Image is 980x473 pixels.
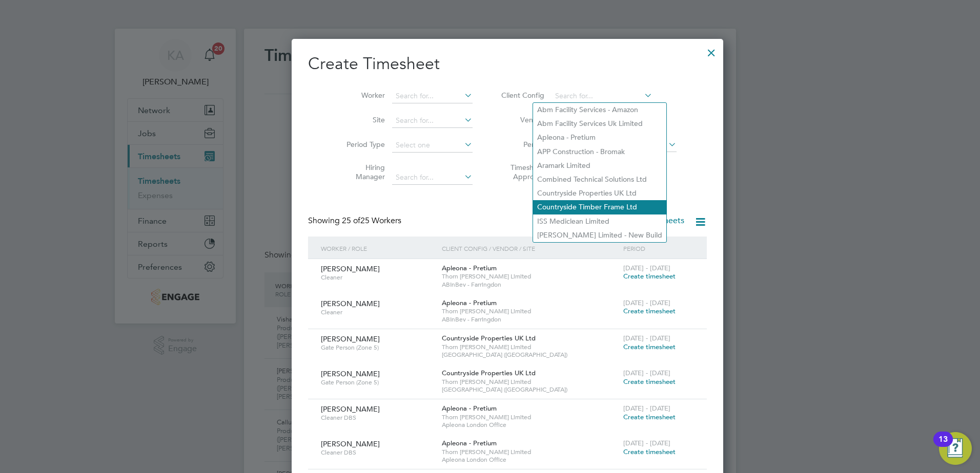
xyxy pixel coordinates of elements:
input: Search for... [392,170,473,185]
span: Thorn [PERSON_NAME] Limited [442,413,618,421]
span: Thorn [PERSON_NAME] Limited [442,307,618,315]
li: Apleona - Pretium [533,131,666,144]
label: Hiring Manager [339,163,385,181]
span: [DATE] - [DATE] [623,369,670,377]
span: Thorn [PERSON_NAME] Limited [442,448,618,456]
span: [DATE] - [DATE] [623,264,670,272]
li: Combined Technical Solutions Ltd [533,173,666,186]
li: Countryside Timber Frame Ltd [533,200,666,214]
li: Abm Facility Services - Amazon [533,103,666,117]
span: [PERSON_NAME] [321,439,380,448]
span: Create timesheet [623,342,676,351]
span: [DATE] - [DATE] [623,404,670,413]
input: Select one [392,138,473,153]
div: Client Config / Vendor / Site [439,236,621,260]
span: [PERSON_NAME] [321,299,380,308]
span: Cleaner DBS [321,414,434,422]
span: Apleona - Pretium [442,439,497,447]
label: Site [339,115,385,124]
input: Search for... [392,89,473,103]
span: Cleaner DBS [321,448,434,457]
li: ISS Mediclean Limited [533,214,666,228]
span: Thorn [PERSON_NAME] Limited [442,378,618,386]
label: Client Config [498,91,544,100]
input: Search for... [392,114,473,128]
span: 25 of [342,216,360,226]
span: [DATE] - [DATE] [623,439,670,447]
span: 25 Workers [342,216,401,226]
span: Create timesheet [623,377,676,386]
li: APP Construction - Bromak [533,145,666,159]
span: Gate Person (Zone 5) [321,378,434,386]
span: Apleona - Pretium [442,404,497,413]
span: Thorn [PERSON_NAME] Limited [442,343,618,351]
span: [DATE] - [DATE] [623,334,670,342]
label: Period [498,140,544,149]
div: Worker / Role [318,236,439,260]
span: [GEOGRAPHIC_DATA] ([GEOGRAPHIC_DATA]) [442,351,618,359]
span: Apleona London Office [442,456,618,464]
li: Countryside Properties UK Ltd [533,186,666,200]
label: Worker [339,91,385,100]
span: Countryside Properties UK Ltd [442,369,536,377]
span: Gate Person (Zone 5) [321,343,434,352]
li: [PERSON_NAME] Limited - New Build [533,228,666,242]
h2: Create Timesheet [308,53,707,75]
span: Apleona - Pretium [442,298,497,307]
span: Countryside Properties UK Ltd [442,334,536,342]
div: Showing [308,216,403,226]
span: Thorn [PERSON_NAME] Limited [442,272,618,281]
span: Apleona London Office [442,421,618,429]
span: Create timesheet [623,447,676,456]
input: Search for... [552,89,652,103]
span: ABInBev - Farringdon [442,315,618,324]
span: Cleaner [321,273,434,282]
label: Vendor [498,115,544,124]
span: Create timesheet [623,413,676,421]
label: Timesheet Approver [498,163,544,181]
span: [PERSON_NAME] [321,404,380,414]
div: Period [621,236,697,260]
span: [PERSON_NAME] [321,264,380,273]
li: Aramark Limited [533,159,666,173]
label: Period Type [339,140,385,149]
span: ABInBev - Farringdon [442,281,618,289]
span: Cleaner [321,308,434,316]
span: [PERSON_NAME] [321,334,380,343]
div: 13 [938,439,948,453]
span: Create timesheet [623,307,676,315]
button: Open Resource Center, 13 new notifications [939,432,972,465]
li: Abm Facility Services Uk Limited [533,117,666,131]
span: [PERSON_NAME] [321,369,380,378]
span: Apleona - Pretium [442,264,497,272]
span: [DATE] - [DATE] [623,298,670,307]
span: Create timesheet [623,272,676,281]
span: [GEOGRAPHIC_DATA] ([GEOGRAPHIC_DATA]) [442,385,618,394]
